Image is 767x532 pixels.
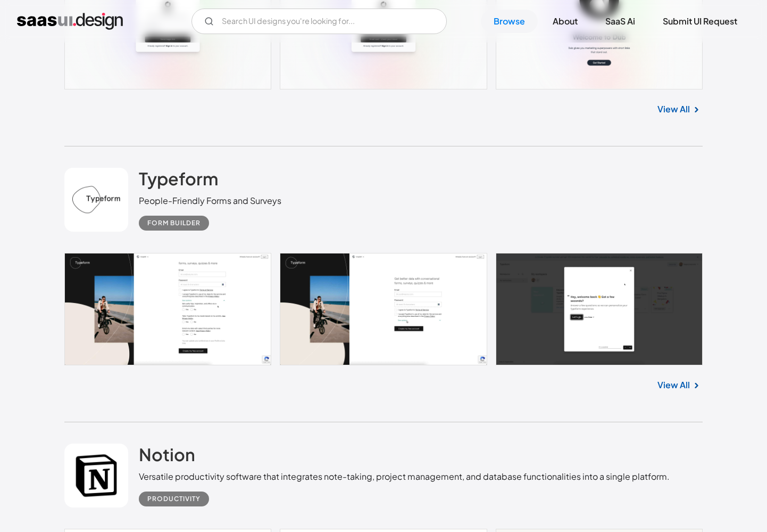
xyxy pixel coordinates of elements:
a: SaaS Ai [593,10,648,33]
a: Typeform [139,168,218,194]
h2: Notion [139,444,195,465]
a: View All [657,103,690,116]
a: About [540,10,590,33]
input: Search UI designs you're looking for... [191,9,447,34]
div: Form Builder [147,217,201,230]
form: Email Form [191,9,447,34]
div: Versatile productivity software that integrates note-taking, project management, and database fun... [139,470,670,483]
a: Submit UI Request [650,10,750,33]
a: home [17,13,123,30]
a: Notion [139,444,195,470]
div: Productivity [147,493,201,505]
h2: Typeform [139,168,218,189]
div: People-Friendly Forms and Surveys [139,194,281,207]
a: Browse [481,10,538,33]
a: View All [657,379,690,391]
